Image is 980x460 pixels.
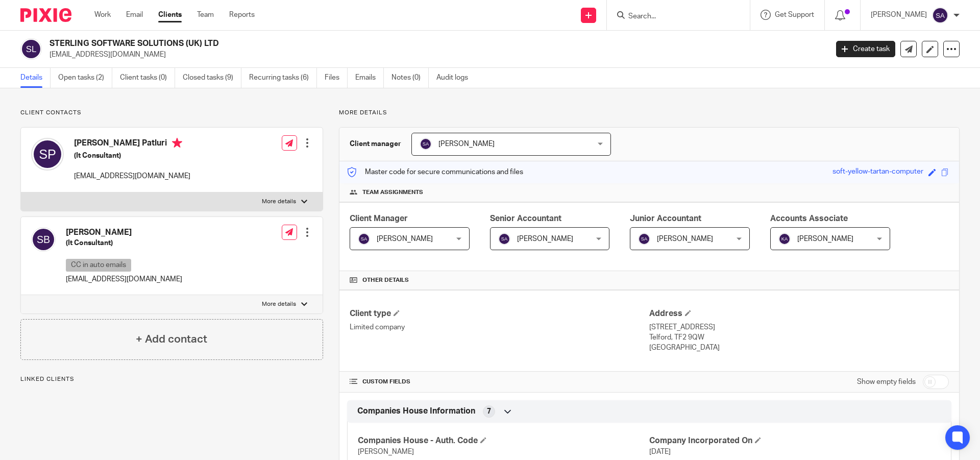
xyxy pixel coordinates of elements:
span: Junior Accountant [630,214,701,223]
a: Notes (0) [391,68,429,88]
img: svg%3E [420,138,432,150]
h5: (It Consultant) [74,151,190,161]
span: [PERSON_NAME] [438,140,495,148]
a: Files [325,68,348,88]
a: Clients [158,10,182,20]
img: svg%3E [31,138,64,171]
p: More details [339,109,960,117]
input: Search [627,12,719,21]
p: Limited company [350,322,649,332]
h4: Companies House - Auth. Code [358,435,649,446]
label: Show empty fields [857,377,916,387]
span: Accounts Associate [770,214,848,223]
span: Team assignments [362,188,423,197]
span: [PERSON_NAME] [517,235,573,243]
p: [EMAIL_ADDRESS][DOMAIN_NAME] [50,50,821,60]
p: [STREET_ADDRESS] [649,322,949,332]
span: Senior Accountant [490,214,561,223]
h2: STERLING SOFTWARE SOLUTIONS (UK) LTD [50,38,667,49]
p: Client contacts [20,109,323,117]
h4: [PERSON_NAME] Patluri [74,138,190,151]
p: Linked clients [20,375,323,383]
p: CC in auto emails [66,259,131,272]
span: [DATE] [649,448,671,455]
a: Email [126,10,143,20]
h4: [PERSON_NAME] [66,227,182,238]
span: Client Manager [350,214,408,223]
a: Emails [355,68,384,88]
p: [EMAIL_ADDRESS][DOMAIN_NAME] [66,274,182,284]
p: [PERSON_NAME] [871,10,927,20]
span: [PERSON_NAME] [358,448,414,455]
a: Create task [836,41,895,57]
a: Closed tasks (9) [183,68,241,88]
a: Audit logs [436,68,476,88]
h5: (It Consultant) [66,238,182,248]
h4: CUSTOM FIELDS [350,378,649,386]
a: Recurring tasks (6) [249,68,317,88]
p: [GEOGRAPHIC_DATA] [649,343,949,353]
img: svg%3E [932,7,948,23]
a: Client tasks (0) [120,68,175,88]
h4: Client type [350,308,649,319]
img: svg%3E [31,227,56,252]
span: 7 [487,406,491,417]
a: Work [94,10,111,20]
div: soft-yellow-tartan-computer [832,166,923,178]
img: svg%3E [20,38,42,60]
p: [EMAIL_ADDRESS][DOMAIN_NAME] [74,171,190,181]
a: Details [20,68,51,88]
p: Telford, TF2 9QW [649,332,949,343]
img: svg%3E [358,233,370,245]
h4: + Add contact [136,331,207,347]
a: Reports [229,10,255,20]
span: [PERSON_NAME] [657,235,713,243]
span: Get Support [775,11,814,18]
a: Open tasks (2) [58,68,112,88]
img: svg%3E [638,233,650,245]
span: [PERSON_NAME] [797,235,853,243]
p: More details [262,300,296,308]
span: Other details [362,276,409,284]
h4: Address [649,308,949,319]
img: svg%3E [498,233,510,245]
p: More details [262,198,296,206]
p: Master code for secure communications and files [347,167,523,177]
h3: Client manager [350,139,401,149]
i: Primary [172,138,182,148]
a: Team [197,10,214,20]
h4: Company Incorporated On [649,435,941,446]
span: [PERSON_NAME] [377,235,433,243]
img: Pixie [20,8,71,22]
img: svg%3E [778,233,791,245]
span: Companies House Information [357,406,475,417]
